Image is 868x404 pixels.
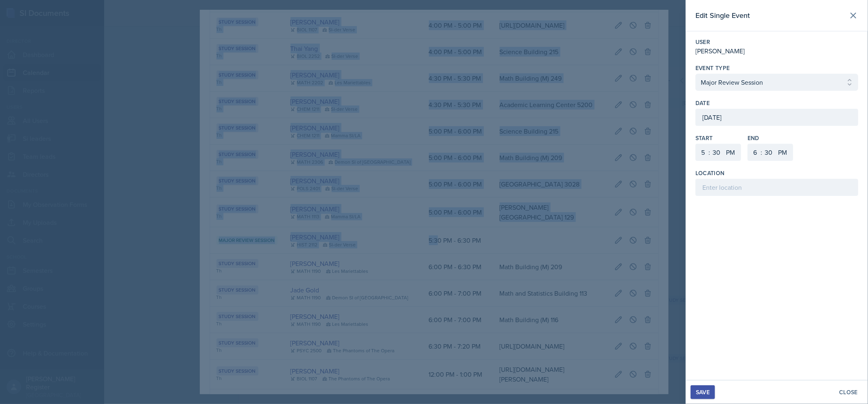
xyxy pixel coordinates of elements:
label: End [748,134,793,142]
button: Save [691,385,715,399]
label: Date [695,99,710,107]
label: Event Type [695,64,730,72]
div: [PERSON_NAME] [695,46,858,56]
input: Enter location [695,179,858,196]
div: : [708,147,710,157]
label: User [695,38,858,46]
div: Save [696,389,710,395]
button: Close [834,385,863,399]
div: Close [839,389,858,395]
label: Start [695,134,741,142]
label: Location [695,169,725,177]
div: : [761,147,762,157]
h2: Edit Single Event [695,10,750,21]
